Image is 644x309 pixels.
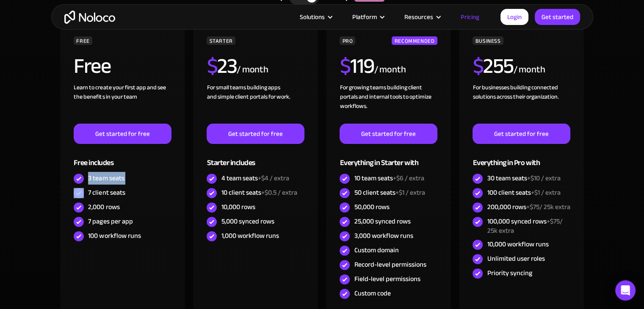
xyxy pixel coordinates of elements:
[221,174,289,183] div: 4 team seats
[392,172,424,185] span: +$6 / extra
[487,240,548,249] div: 10,000 workflow runs
[354,289,390,298] div: Custom code
[487,254,544,263] div: Unlimited user roles
[289,11,342,22] div: Solutions
[526,201,570,213] span: +$75/ 25k extra
[237,63,268,77] div: / month
[487,217,570,235] div: 100,000 synced rows
[487,174,560,183] div: 30 team seats
[473,124,570,144] a: Get started for free
[88,174,124,183] div: 3 team seats
[352,11,377,22] div: Platform
[531,186,560,199] span: +$1 / extra
[473,46,483,86] span: $
[354,217,410,226] div: 25,000 synced rows
[340,46,350,86] span: $
[342,11,394,22] div: Platform
[394,11,450,22] div: Resources
[74,55,111,77] h2: Free
[340,55,374,77] h2: 119
[354,274,420,284] div: Field-level permissions
[207,144,304,171] div: Starter includes
[473,36,503,45] div: BUSINESS
[340,83,437,124] div: For growing teams building client portals and internal tools to optimize workflows.
[615,280,636,301] div: Open Intercom Messenger
[340,124,437,144] a: Get started for free
[74,144,171,171] div: Free includes
[257,172,289,185] span: +$4 / extra
[261,186,297,199] span: +$0.5 / extra
[221,231,279,240] div: 1,000 workflow runs
[354,188,425,197] div: 50 client seats
[354,231,413,240] div: 3,000 workflow runs
[340,144,437,171] div: Everything in Starter with
[64,11,115,24] a: home
[404,11,433,22] div: Resources
[354,174,424,183] div: 10 team seats
[395,186,425,199] span: +$1 / extra
[473,144,570,171] div: Everything in Pro with
[74,36,92,45] div: FREE
[354,246,398,255] div: Custom domain
[487,215,562,237] span: +$75/ 25k extra
[207,124,304,144] a: Get started for free
[88,217,133,226] div: 7 pages per app
[207,83,304,124] div: For small teams building apps and simple client portals for work. ‍
[487,202,570,212] div: 200,000 rows
[450,11,490,22] a: Pricing
[300,11,325,22] div: Solutions
[74,124,171,144] a: Get started for free
[473,83,570,124] div: For businesses building connected solutions across their organization. ‍
[207,46,217,86] span: $
[392,36,437,45] div: RECOMMENDED
[354,260,426,269] div: Record-level permissions
[207,55,237,77] h2: 23
[340,36,355,45] div: PRO
[88,231,141,240] div: 100 workflow runs
[354,202,389,212] div: 50,000 rows
[221,217,274,226] div: 5,000 synced rows
[88,188,125,197] div: 7 client seats
[527,172,560,185] span: +$10 / extra
[513,63,545,77] div: / month
[535,9,580,25] a: Get started
[221,188,297,197] div: 10 client seats
[74,83,171,124] div: Learn to create your first app and see the benefits in your team ‍
[500,9,528,25] a: Login
[473,55,513,77] h2: 255
[487,268,532,278] div: Priority syncing
[88,202,119,212] div: 2,000 rows
[374,63,406,77] div: / month
[221,202,255,212] div: 10,000 rows
[207,36,235,45] div: STARTER
[487,188,560,197] div: 100 client seats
